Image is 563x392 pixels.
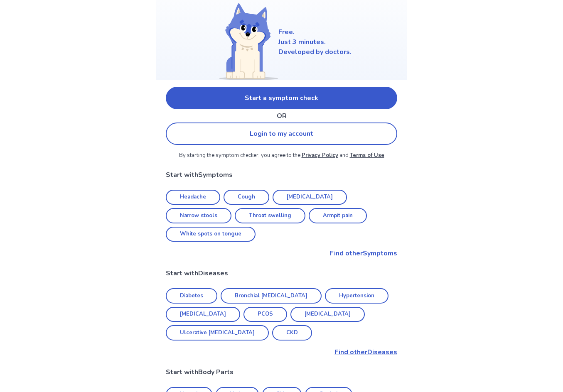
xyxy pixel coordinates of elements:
[278,37,352,47] p: Just 3 minutes.
[309,208,367,223] a: Armpit pain
[224,190,269,205] a: Cough
[243,307,287,322] a: PCOS
[325,288,388,304] a: Hypertension
[166,152,397,160] p: By starting the symptom checker, you agree to the and
[166,248,397,258] p: Find other Symptoms
[273,190,347,205] a: [MEDICAL_DATA]
[166,248,397,258] a: Find otherSymptoms
[290,307,365,322] a: [MEDICAL_DATA]
[166,208,231,223] a: Narrow stools
[278,27,352,37] p: Free.
[235,208,305,223] a: Throat swelling
[278,47,352,57] p: Developed by doctors.
[350,152,384,159] a: Terms of Use
[166,325,269,341] a: Ulcerative [MEDICAL_DATA]
[166,288,217,304] a: Diabetes
[166,87,397,109] a: Start a symptom check
[166,122,397,145] a: Login to my account
[277,111,287,121] p: OR
[166,347,397,357] a: Find otherDiseases
[166,347,397,357] p: Find other Diseases
[212,3,278,80] img: Shiba (Welcome)
[166,367,397,377] p: Start with Body Parts
[166,268,397,278] p: Start with Diseases
[166,227,256,242] a: White spots on tongue
[166,307,240,322] a: [MEDICAL_DATA]
[166,170,397,180] p: Start with Symptoms
[221,288,322,304] a: Bronchial [MEDICAL_DATA]
[302,152,338,159] a: Privacy Policy
[272,325,312,341] a: CKD
[166,190,220,205] a: Headache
